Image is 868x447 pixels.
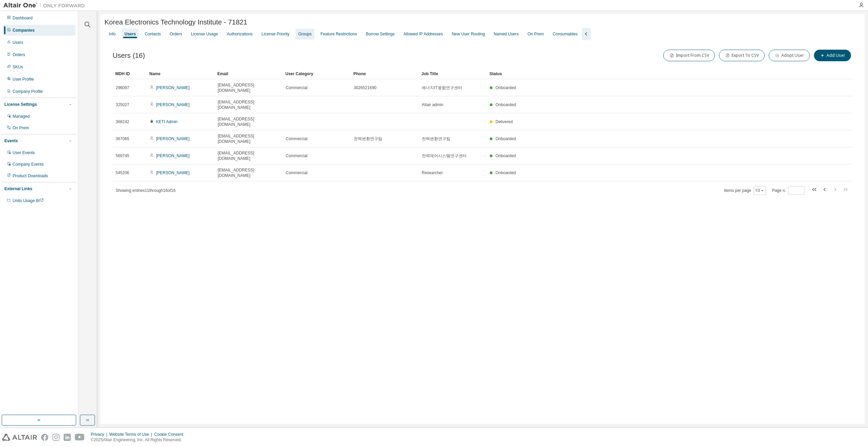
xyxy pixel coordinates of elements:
[218,167,280,178] span: [EMAIL_ADDRESS][DOMAIN_NAME]
[13,125,29,131] div: On Prem
[528,31,544,37] div: On Prem
[452,31,485,37] div: New User Routing
[91,437,187,443] p: © 2025 Altair Engineering, Inc. All Rights Reserved.
[772,186,804,195] span: Page n.
[814,50,851,61] button: Add User
[354,136,382,142] span: 전력변환연구팀
[170,31,182,37] div: Orders
[218,116,280,127] span: [EMAIL_ADDRESS][DOMAIN_NAME]
[496,153,516,158] span: Onboarded
[52,434,60,441] img: instagram.svg
[218,99,280,110] span: [EMAIL_ADDRESS][DOMAIN_NAME]
[4,102,37,107] div: License Settings
[4,186,32,192] div: External Links
[217,68,280,79] div: Email
[116,153,129,159] span: 569745
[422,136,450,142] span: 전력변환연구팀
[145,31,161,37] div: Contacts
[422,153,467,159] span: 전력제어시스템연구센터
[403,31,443,37] div: Allowed IP Addresses
[154,432,187,437] div: Cookie Consent
[149,68,212,79] div: Name
[286,170,307,176] span: Commercial
[75,434,85,441] img: youtube.svg
[227,31,253,37] div: Authorizations
[156,136,190,141] a: [PERSON_NAME]
[298,31,312,37] div: Groups
[553,31,578,37] div: Consumables
[3,2,88,9] img: Altair One
[286,136,307,142] span: Commercial
[109,31,116,37] div: Info
[156,153,190,158] a: [PERSON_NAME]
[116,188,176,193] span: Showing entries 11 through 16 of 16
[489,68,812,79] div: Status
[285,68,348,79] div: User Category
[116,136,129,142] span: 367065
[113,52,145,60] span: Users (16)
[13,77,34,82] div: User Profile
[496,136,516,141] span: Onboarded
[218,82,280,93] span: [EMAIL_ADDRESS][DOMAIN_NAME]
[724,186,766,195] span: Items per page
[719,50,765,61] button: Export To CSV
[191,31,218,37] div: License Usage
[116,170,129,176] span: 545206
[496,85,516,90] span: Onboarded
[496,170,516,175] span: Onboarded
[13,198,44,203] span: Units Usage BI
[13,89,43,94] div: Company Profile
[13,64,23,70] div: SKUs
[663,50,715,61] button: Import From CSV
[496,119,513,124] span: Delivered
[366,31,395,37] div: Borrow Settings
[13,173,48,179] div: Product Downloads
[91,432,109,437] div: Privacy
[156,102,190,107] a: [PERSON_NAME]
[116,102,129,107] span: 325027
[124,31,136,37] div: Users
[13,28,35,33] div: Companies
[115,68,144,79] div: MDH ID
[13,114,30,119] div: Managed
[354,85,377,90] span: 3026521690
[421,68,484,79] div: Job Title
[156,85,190,90] a: [PERSON_NAME]
[64,434,71,441] img: linkedin.svg
[13,150,35,155] div: User Events
[320,31,357,37] div: Feature Restrictions
[422,170,443,176] span: Researcher
[116,119,129,125] span: 368242
[262,31,289,37] div: License Priority
[13,40,23,45] div: Users
[494,31,519,37] div: Named Users
[496,102,516,107] span: Onboarded
[422,85,462,90] span: 에너지IT융합연구센터
[13,52,25,57] div: Orders
[156,119,178,124] a: KETI Admin
[353,68,416,79] div: Phone
[4,138,18,144] div: Events
[218,150,280,161] span: [EMAIL_ADDRESS][DOMAIN_NAME]
[422,102,443,107] span: Altair admin
[769,50,810,61] button: Adopt User
[104,18,247,26] span: Korea Electronics Technology Institute - 71821
[109,432,154,437] div: Website Terms of Use
[13,15,33,21] div: Dashboard
[41,434,48,441] img: facebook.svg
[755,188,764,193] button: 10
[2,434,37,441] img: altair_logo.svg
[286,85,307,90] span: Commercial
[218,133,280,144] span: [EMAIL_ADDRESS][DOMAIN_NAME]
[156,170,190,175] a: [PERSON_NAME]
[116,85,129,90] span: 296097
[286,153,307,159] span: Commercial
[13,162,44,167] div: Company Events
